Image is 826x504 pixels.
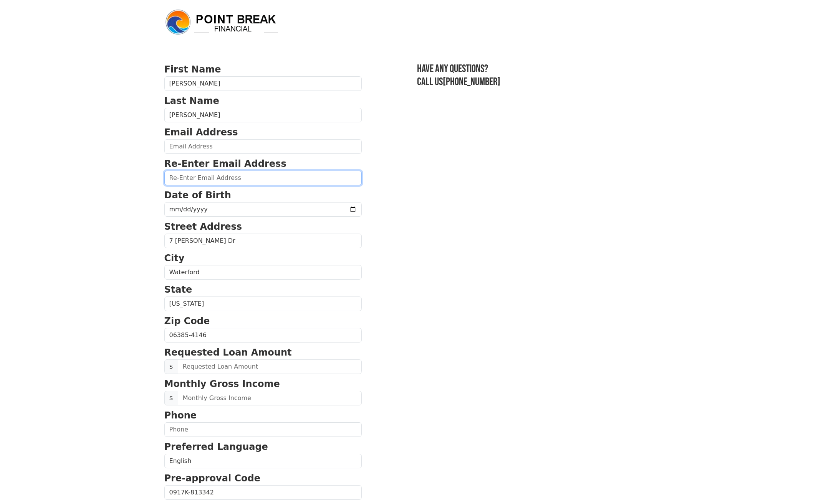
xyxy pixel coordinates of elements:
strong: Street Address [164,221,242,232]
img: logo.png [164,8,280,36]
input: Last Name [164,108,362,122]
input: Zip Code [164,328,362,343]
input: Email Address [164,139,362,154]
input: Requested Loan Amount [178,359,362,374]
input: Re-Enter Email Address [164,171,362,185]
strong: Requested Loan Amount [164,347,292,358]
input: First Name [164,76,362,91]
input: Pre-approval Code [164,485,362,500]
strong: First Name [164,64,221,75]
strong: Email Address [164,127,238,138]
strong: Preferred Language [164,441,268,452]
strong: Phone [164,410,197,421]
input: Monthly Gross Income [178,391,362,405]
h3: Have any questions? [417,63,662,76]
h3: Call us [417,76,662,89]
input: City [164,265,362,280]
strong: Pre-approval Code [164,473,261,484]
strong: City [164,253,185,264]
strong: Date of Birth [164,190,231,201]
strong: Last Name [164,96,219,106]
strong: Zip Code [164,316,210,326]
span: $ [164,359,178,374]
input: Street Address [164,234,362,248]
p: Monthly Gross Income [164,377,362,391]
strong: Re-Enter Email Address [164,158,286,169]
input: Phone [164,422,362,437]
span: $ [164,391,178,405]
a: [PHONE_NUMBER] [443,76,500,88]
strong: State [164,284,192,295]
